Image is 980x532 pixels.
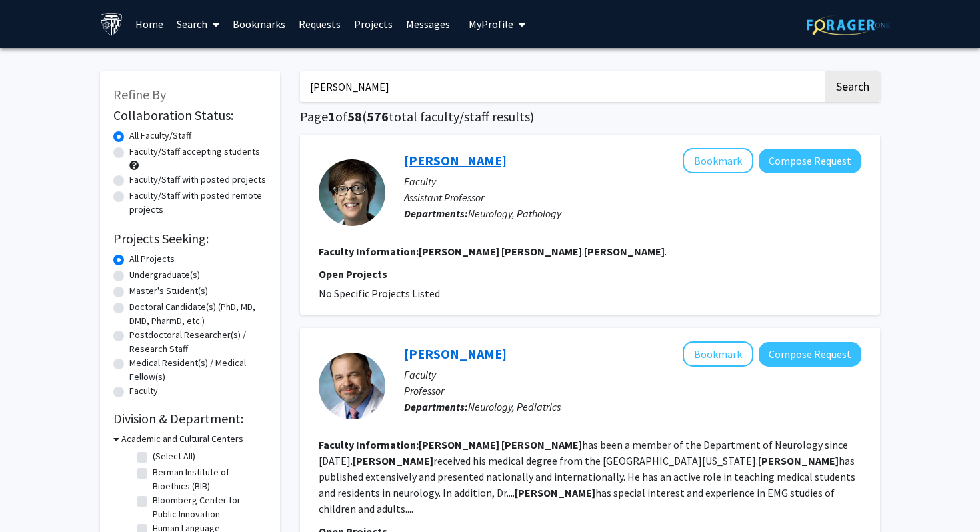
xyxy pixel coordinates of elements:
[113,107,267,123] h2: Collaboration Status:
[515,486,595,499] b: [PERSON_NAME]
[300,109,880,125] h1: Page of ( total faculty/staff results)
[404,345,507,362] a: [PERSON_NAME]
[807,15,890,35] img: ForagerOne Logo
[328,108,335,125] span: 1
[113,86,166,103] span: Refine By
[419,438,499,451] b: [PERSON_NAME]
[468,400,561,413] span: Neurology, Pediatrics
[129,145,260,159] label: Faculty/Staff accepting students
[347,1,399,47] a: Projects
[113,411,267,427] h2: Division & Department:
[129,284,208,298] label: Master's Student(s)
[404,367,861,383] p: Faculty
[129,328,267,356] label: Postdoctoral Researcher(s) / Research Staff
[404,152,507,169] a: [PERSON_NAME]
[129,189,267,217] label: Faculty/Staff with posted remote projects
[300,71,823,102] input: Search Keywords
[347,108,362,125] span: 58
[584,245,665,258] b: [PERSON_NAME]
[404,189,861,205] p: Assistant Professor
[170,1,226,47] a: Search
[367,108,389,125] span: 576
[468,207,561,220] span: Neurology, Pathology
[404,383,861,399] p: Professor
[469,17,513,31] span: My Profile
[226,1,292,47] a: Bookmarks
[683,148,753,173] button: Add Jessie Nance to Bookmarks
[129,1,170,47] a: Home
[404,173,861,189] p: Faculty
[121,432,243,446] h3: Academic and Cultural Centers
[292,1,347,47] a: Requests
[404,400,468,413] b: Departments:
[353,454,433,467] b: [PERSON_NAME]
[129,129,191,143] label: All Faculty/Staff
[153,449,195,463] label: (Select All)
[419,245,667,258] fg-read-more: . .
[419,245,499,258] b: [PERSON_NAME]
[129,384,158,398] label: Faculty
[319,438,855,515] fg-read-more: has been a member of the Department of Neurology since [DATE]. received his medical degree from t...
[100,13,123,36] img: Johns Hopkins University Logo
[129,356,267,384] label: Medical Resident(s) / Medical Fellow(s)
[501,438,582,451] b: [PERSON_NAME]
[153,493,263,521] label: Bloomberg Center for Public Innovation
[501,245,582,258] b: [PERSON_NAME]
[759,149,861,173] button: Compose Request to Jessie Nance
[129,173,266,187] label: Faculty/Staff with posted projects
[153,465,263,493] label: Berman Institute of Bioethics (BIB)
[319,287,440,300] span: No Specific Projects Listed
[319,245,419,258] b: Faculty Information:
[319,266,861,282] p: Open Projects
[129,300,267,328] label: Doctoral Candidate(s) (PhD, MD, DMD, PharmD, etc.)
[129,252,175,266] label: All Projects
[399,1,457,47] a: Messages
[319,438,419,451] b: Faculty Information:
[758,454,839,467] b: [PERSON_NAME]
[683,341,753,367] button: Add Tom Crawford to Bookmarks
[759,342,861,367] button: Compose Request to Tom Crawford
[113,231,267,247] h2: Projects Seeking:
[404,207,468,220] b: Departments:
[10,472,57,522] iframe: Chat
[129,268,200,282] label: Undergraduate(s)
[825,71,880,102] button: Search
